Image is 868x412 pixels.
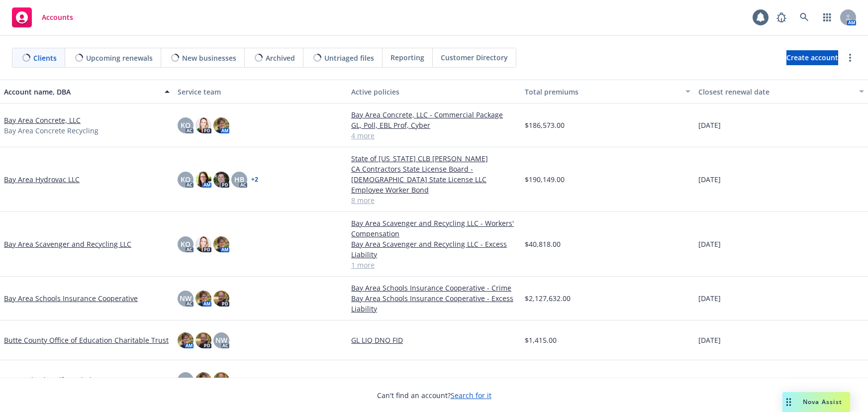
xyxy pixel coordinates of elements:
a: CA Contractors State License Board - [DEMOGRAPHIC_DATA] State License LLC Employee Worker Bond [351,164,517,195]
img: photo [213,172,229,188]
button: Active policies [347,80,521,103]
a: State of [US_STATE] CLB [PERSON_NAME] [351,153,517,164]
a: Search [794,7,814,27]
img: photo [195,372,211,388]
span: [DATE] [698,335,721,345]
span: $190,149.00 [525,174,565,185]
span: Accounts [42,13,73,21]
span: KO [181,174,191,185]
a: Bay Area Schools Insurance Cooperative - Crime [351,283,517,293]
span: Reporting [390,52,424,63]
img: photo [213,236,229,252]
div: Active policies [351,87,517,97]
span: KO [181,120,191,130]
a: GL LIQ DNO FID [351,335,517,345]
img: photo [178,332,193,348]
a: Create account [786,50,838,65]
span: [DATE] [698,239,721,249]
button: Nova Assist [782,392,850,412]
a: Bay Area Scavenger and Recycling LLC [4,239,131,249]
img: photo [195,172,211,188]
span: Clients [33,53,57,63]
a: Switch app [817,7,837,27]
span: Untriaged files [324,53,374,63]
span: New businesses [182,53,236,63]
a: Report a Bug [772,7,791,27]
span: Nova Assist [803,398,842,406]
img: photo [195,291,211,307]
span: NW [215,335,227,345]
a: Bay Area Concrete, LLC - Commercial Package [351,109,517,120]
a: Bay Area Scavenger and Recycling LLC - Workers' Compensation [351,218,517,239]
span: NW [180,375,192,385]
span: $2,127,632.00 [525,293,571,304]
span: NW [180,293,192,304]
a: more [844,52,856,64]
a: Accounts [8,3,77,31]
a: + 2 [251,177,258,183]
span: Archived [266,53,295,63]
a: Bay Area Scavenger and Recycling LLC - Excess Liability [351,239,517,260]
button: Closest renewal date [694,80,868,103]
span: [DATE] [698,375,721,385]
span: Upcoming renewals [86,53,153,63]
img: photo [195,332,211,348]
div: Account name, DBA [4,87,159,97]
a: Butte Schools Self-Funded Programs [4,375,125,385]
span: KO [181,239,191,249]
a: Bay Area Schools Insurance Cooperative [4,293,138,304]
span: HB [234,174,244,185]
button: Total premiums [521,80,694,103]
span: Customer Directory [441,52,508,63]
span: [DATE] [698,293,721,304]
a: 1 more [351,260,517,270]
a: Bay Area Hydrovac LLC [4,174,80,185]
img: photo [213,372,229,388]
img: photo [195,117,211,133]
span: [DATE] [698,174,721,185]
img: photo [213,117,229,133]
span: $186,573.00 [525,120,565,130]
span: [DATE] [698,120,721,130]
a: Search for it [451,391,491,400]
img: photo [195,236,211,252]
a: [US_STATE] [351,375,517,385]
span: Bay Area Concrete Recycling [4,125,98,136]
a: 4 more [351,130,517,141]
img: photo [213,291,229,307]
div: Service team [178,87,343,97]
a: Bay Area Schools Insurance Cooperative - Excess Liability [351,293,517,314]
span: $1,415.00 [525,335,557,345]
div: Total premiums [525,87,679,97]
a: GL, Poll, EBL Prof, Cyber [351,120,517,130]
button: Service team [174,80,347,103]
div: Drag to move [782,392,795,412]
span: $961.00 [525,375,551,385]
span: $40,818.00 [525,239,561,249]
div: Closest renewal date [698,87,853,97]
a: Butte County Office of Education Charitable Trust [4,335,169,345]
span: Can't find an account? [377,390,491,401]
a: Bay Area Concrete, LLC [4,115,81,125]
span: Create account [786,48,838,67]
a: 8 more [351,195,517,206]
